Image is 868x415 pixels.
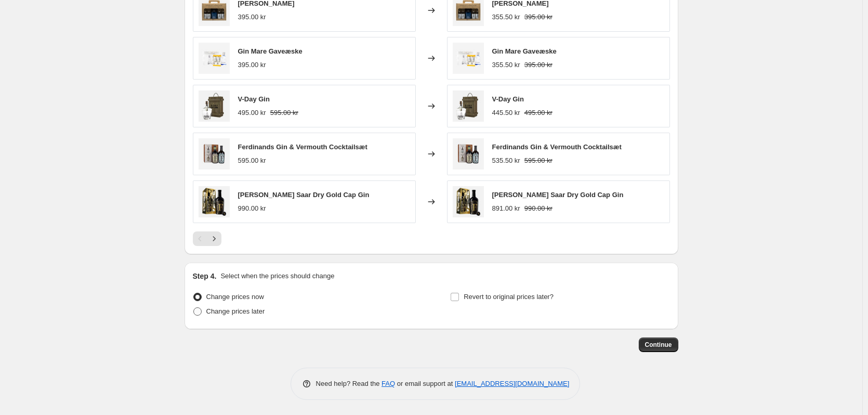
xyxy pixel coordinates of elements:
span: Ferdinands Gin & Vermouth Cocktailsæt [492,143,622,151]
span: Change prices later [206,307,265,315]
div: 395.00 kr [238,60,266,70]
span: or email support at [395,380,455,387]
strike: 595.00 kr [524,155,553,166]
button: Next [207,231,221,246]
div: 395.00 kr [238,12,266,22]
span: V-Day Gin [238,95,270,103]
strike: 395.00 kr [524,12,553,22]
button: Continue [639,338,678,352]
p: Select when the prices should change [220,271,334,281]
span: V-Day Gin [492,95,524,103]
span: Gin Mare Gaveæske [238,47,303,55]
span: Gin Mare Gaveæske [492,47,557,55]
img: Ginhuset_Produkt_GinMareGave_C3_A6ske_80x.jpg [199,43,230,74]
strike: 495.00 kr [524,108,553,118]
img: Ferdinands-gold-cap-2020-01_80x.jpg [199,186,230,217]
div: 495.00 kr [238,108,266,118]
span: [PERSON_NAME] Saar Dry Gold Cap Gin [238,191,370,199]
div: 355.50 kr [492,12,520,22]
span: Ferdinands Gin & Vermouth Cocktailsæt [238,143,367,151]
a: FAQ [382,380,395,387]
img: V-Day-01_80x.jpg [199,90,230,122]
div: 595.00 kr [238,155,266,166]
div: 535.50 kr [492,155,520,166]
div: 891.00 kr [492,203,520,214]
img: Ferdinands-gold-cap-2020-01_80x.jpg [453,186,484,217]
span: [PERSON_NAME] Saar Dry Gold Cap Gin [492,191,624,199]
a: [EMAIL_ADDRESS][DOMAIN_NAME] [455,380,569,387]
strike: 595.00 kr [270,108,298,118]
div: 355.50 kr [492,60,520,70]
h2: Step 4. [193,271,217,281]
div: 990.00 kr [238,203,266,214]
img: V-Day-01_80x.jpg [453,90,484,122]
span: Need help? Read the [316,380,382,387]
img: Ginhuset_Produkt_FerdinandsVermouthGin_80x.jpg [199,138,230,170]
nav: Pagination [193,231,221,246]
div: 445.50 kr [492,108,520,118]
img: Ginhuset_Produkt_FerdinandsVermouthGin_80x.jpg [453,138,484,170]
strike: 990.00 kr [524,203,553,214]
span: Change prices now [206,293,264,301]
strike: 395.00 kr [524,60,553,70]
span: Continue [645,341,672,349]
span: Revert to original prices later? [464,293,554,301]
img: Ginhuset_Produkt_GinMareGave_C3_A6ske_80x.jpg [453,43,484,74]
